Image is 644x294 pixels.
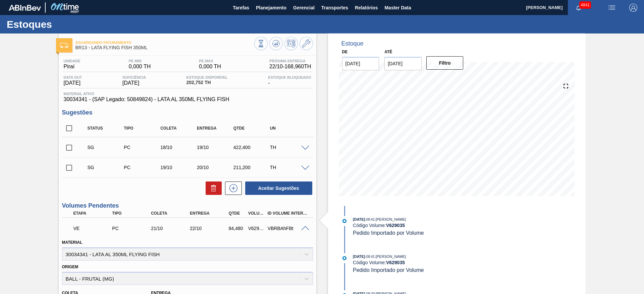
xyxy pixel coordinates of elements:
div: Aceitar Sugestões [242,181,313,196]
strong: V 629035 [386,260,405,265]
button: Ir ao Master Data / Geral [300,37,313,50]
div: Coleta [159,126,199,131]
div: TH [268,145,309,150]
span: - 08:41 [365,218,375,221]
input: dd/mm/yyyy [384,57,422,70]
span: Aguardando Faturamento [75,41,254,45]
label: Material [62,240,83,245]
button: Atualizar Gráfico [269,37,283,50]
div: Volume Enviado para Transporte [72,221,115,236]
div: Pedido de Compra [110,226,154,231]
span: 0,000 TH [199,64,221,70]
button: Programar Estoque [284,37,298,50]
h3: Volumes Pendentes [62,202,313,209]
div: Volume Portal [247,211,267,216]
span: Pedido Importado por Volume [353,267,424,273]
span: Piraí [64,64,80,70]
div: Qtde [232,126,272,131]
div: Sugestão Criada [86,165,126,170]
span: Gerencial [293,4,315,12]
div: Coleta [149,211,193,216]
div: Nova sugestão [222,181,242,195]
div: V629035 [247,226,267,231]
button: Notificações [568,3,589,12]
img: TNhmsLtSVTkK8tSr43FrP2fwEKptu5GPRR3wAAAABJRU5ErkJggg== [9,5,41,11]
div: Pedido de Compra [122,165,163,170]
div: 211,200 [232,165,272,170]
span: 22/10 - 168,960 TH [269,64,311,70]
label: Origem [62,265,78,269]
div: 19/10/2025 [159,165,199,170]
span: [DATE] [353,217,365,221]
span: [DATE] [64,80,82,86]
div: 20/10/2025 [195,165,236,170]
span: Tarefas [233,4,249,12]
h3: Sugestões [62,109,313,116]
span: 202,752 TH [186,80,228,85]
span: PE MIN [129,59,151,63]
label: Até [384,50,392,54]
div: - [266,75,313,86]
div: 19/10/2025 [195,145,236,150]
img: atual [342,256,346,260]
span: Suficiência [122,75,146,79]
span: Unidade [64,59,80,63]
span: Próxima Entrega [269,59,311,63]
span: Estoque Bloqueado [268,75,311,79]
span: Relatórios [355,4,378,12]
span: Transportes [321,4,348,12]
span: [DATE] [122,80,146,86]
div: Sugestão Criada [86,145,126,150]
div: 21/10/2025 [149,226,193,231]
img: atual [342,219,346,223]
div: TH [268,165,309,170]
div: 22/10/2025 [188,226,232,231]
span: Master Data [384,4,411,12]
div: Excluir Sugestões [202,181,222,195]
span: BR13 - LATA FLYING FISH 350ML [75,45,254,50]
div: Status [86,126,126,131]
span: 0,000 TH [129,64,151,70]
span: 30034341 - (SAP Legado: 50849824) - LATA AL 350ML FLYING FISH [64,96,311,102]
span: PE MAX [199,59,221,63]
div: Entrega [195,126,236,131]
div: Código Volume: [353,223,512,228]
span: Planejamento [256,4,286,12]
img: userActions [608,4,616,12]
span: - 08:41 [365,255,375,259]
h1: Estoques [7,20,126,28]
div: Tipo [122,126,163,131]
span: Material ativo [64,92,311,96]
div: Id Volume Interno [266,211,310,216]
div: UN [268,126,309,131]
div: 422,400 [232,145,272,150]
label: De [342,50,348,54]
div: Pedido de Compra [122,145,163,150]
span: : [PERSON_NAME] [375,254,406,259]
button: Filtro [426,56,464,70]
div: Entrega [188,211,232,216]
span: [DATE] [353,254,365,259]
div: Tipo [110,211,154,216]
div: Qtde [227,211,247,216]
p: VE [73,226,114,231]
button: Visão Geral dos Estoques [254,37,268,50]
input: dd/mm/yyyy [342,57,379,70]
div: VBRBAhFBt [266,226,310,231]
span: Pedido Importado por Volume [353,230,424,236]
span: 4841 [579,1,591,9]
span: Estoque Disponível [186,75,228,79]
img: Logout [629,4,637,12]
span: Data out [64,75,82,79]
div: Etapa [72,211,115,216]
button: Aceitar Sugestões [245,181,312,195]
span: : [PERSON_NAME] [375,217,406,221]
div: 18/10/2025 [159,145,199,150]
div: Código Volume: [353,260,512,265]
div: Estoque [341,40,364,47]
div: 84,480 [227,226,247,231]
img: Ícone [60,43,68,48]
strong: V 629035 [386,223,405,228]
